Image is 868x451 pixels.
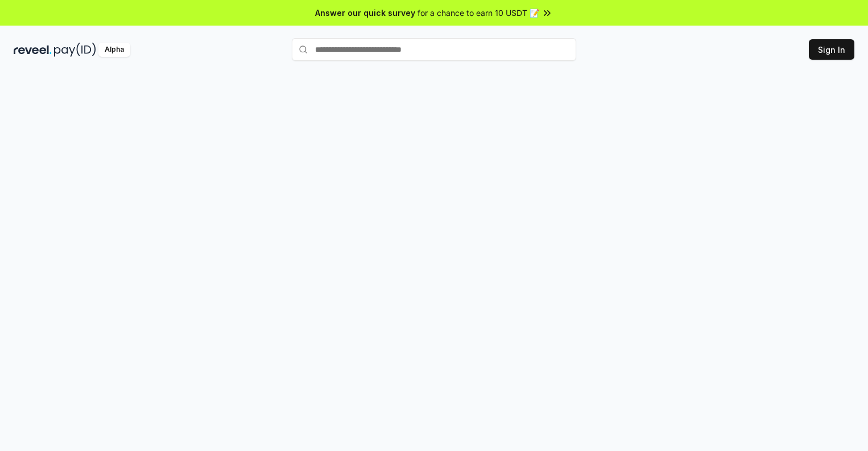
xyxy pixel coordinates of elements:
[809,39,854,60] button: Sign In
[14,43,52,57] img: reveel_dark
[98,43,130,57] div: Alpha
[54,43,96,57] img: pay_id
[315,7,415,19] span: Answer our quick survey
[418,7,539,19] span: for a chance to earn 10 USDT 📝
